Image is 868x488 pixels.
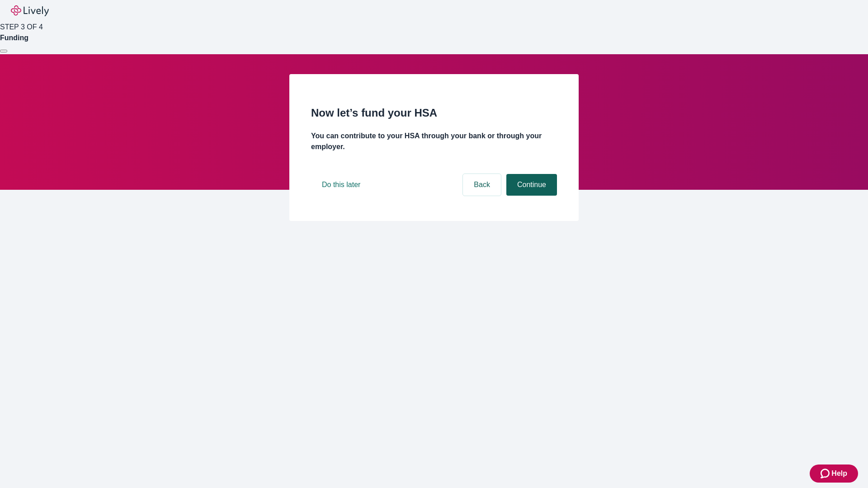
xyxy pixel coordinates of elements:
h4: You can contribute to your HSA through your bank or through your employer. [311,131,557,152]
h2: Now let’s fund your HSA [311,105,557,121]
img: Lively [11,5,49,16]
button: Do this later [311,174,371,196]
button: Back [463,174,501,196]
span: Help [831,468,847,479]
button: Continue [506,174,557,196]
svg: Zendesk support icon [821,468,831,479]
button: Zendesk support iconHelp [810,465,858,483]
